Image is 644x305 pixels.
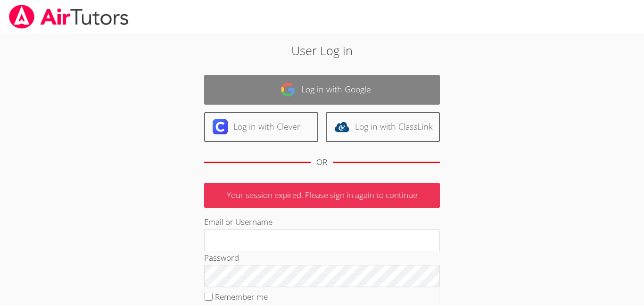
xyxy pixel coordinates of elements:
[204,252,239,263] label: Password
[148,41,496,59] h2: User Log in
[204,75,440,105] a: Log in with Google
[215,291,268,302] label: Remember me
[334,119,349,134] img: classlink-logo-d6bb404cc1216ec64c9a2012d9dc4662098be43eaf13dc465df04b49fa7ab582.svg
[204,183,440,208] p: Your session expired. Please sign in again to continue
[213,119,228,134] img: clever-logo-6eab21bc6e7a338710f1a6ff85c0baf02591cd810cc4098c63d3a4b26e2feb20.svg
[8,5,130,29] img: airtutors_banner-c4298cdbf04f3fff15de1276eac7730deb9818008684d7c2e4769d2f7ddbe033.png
[204,112,318,142] a: Log in with Clever
[326,112,440,142] a: Log in with ClassLink
[204,216,272,227] label: Email or Username
[281,82,296,97] img: google-logo-50288ca7cdecda66e5e0955fdab243c47b7ad437acaf1139b6f446037453330a.svg
[316,156,327,169] div: OR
